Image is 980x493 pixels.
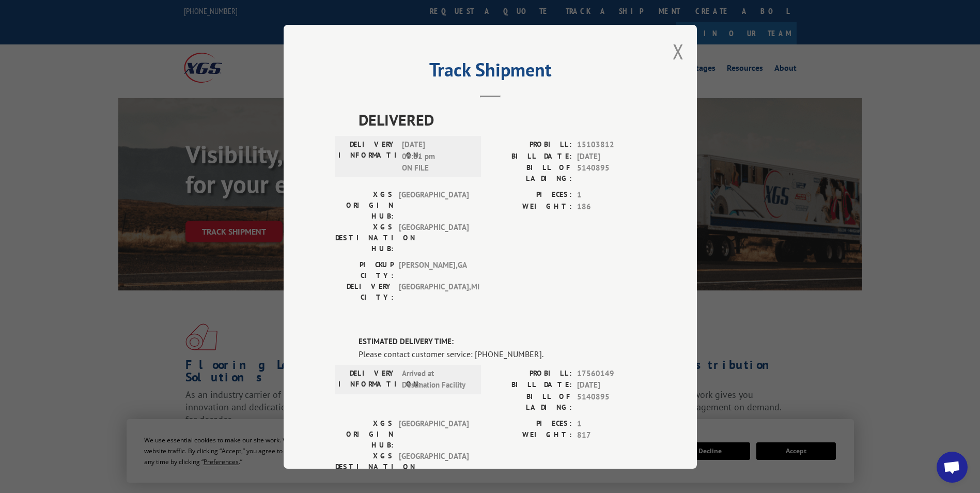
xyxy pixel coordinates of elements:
label: PIECES: [490,189,572,201]
label: PROBILL: [490,367,572,379]
span: 15103812 [577,139,645,151]
span: 1 [577,418,645,429]
label: PICKUP CITY: [335,259,394,281]
span: [GEOGRAPHIC_DATA] [399,189,469,222]
label: DELIVERY INFORMATION: [338,367,397,391]
label: BILL DATE: [490,379,572,391]
span: 817 [577,429,645,441]
span: DELIVERED [359,108,645,131]
span: [DATE] [577,379,645,391]
label: XGS DESTINATION HUB: [335,222,394,254]
div: Please contact customer service: [PHONE_NUMBER]. [359,347,645,360]
label: BILL OF LADING: [490,162,572,184]
span: 1 [577,189,645,201]
label: PIECES: [490,418,572,429]
button: Close modal [673,38,684,65]
span: [GEOGRAPHIC_DATA] [399,418,469,450]
label: WEIGHT: [490,429,572,441]
span: [GEOGRAPHIC_DATA] [399,450,469,483]
span: [GEOGRAPHIC_DATA] , MI [399,281,469,303]
label: DELIVERY INFORMATION: [338,139,397,174]
span: [GEOGRAPHIC_DATA] [399,222,469,254]
label: BILL OF LADING: [490,391,572,412]
label: XGS ORIGIN HUB: [335,418,394,450]
label: XGS DESTINATION HUB: [335,450,394,483]
label: BILL DATE: [490,150,572,162]
span: [DATE] 06:31 pm ON FILE [402,139,472,174]
span: [PERSON_NAME] , GA [399,259,469,281]
a: Open chat [937,452,968,483]
label: WEIGHT: [490,201,572,212]
label: ESTIMATED DELIVERY TIME: [359,336,645,348]
span: 5140895 [577,391,645,412]
span: 186 [577,201,645,212]
h2: Track Shipment [335,63,645,82]
span: Arrived at Destination Facility [402,367,472,391]
label: DELIVERY CITY: [335,281,394,303]
span: 5140895 [577,162,645,184]
label: XGS ORIGIN HUB: [335,189,394,222]
span: 17560149 [577,367,645,379]
span: [DATE] [577,150,645,162]
label: PROBILL: [490,139,572,151]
